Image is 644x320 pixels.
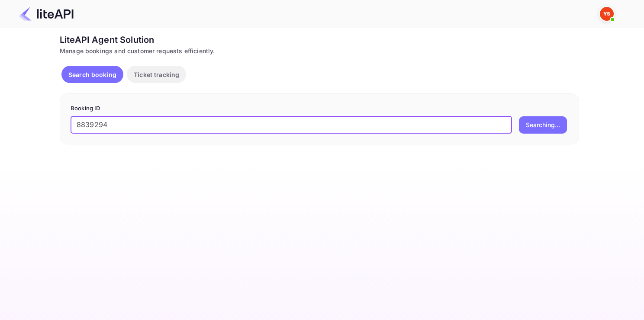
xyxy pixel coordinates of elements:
div: Manage bookings and customer requests efficiently. [60,46,579,55]
img: Yandex Support [600,7,614,21]
p: Ticket tracking [134,70,179,79]
div: LiteAPI Agent Solution [60,33,579,46]
button: Searching... [519,116,567,134]
p: Search booking [68,70,116,79]
p: Booking ID [71,104,568,113]
input: Enter Booking ID (e.g., 63782194) [71,116,512,134]
img: LiteAPI Logo [19,7,74,21]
